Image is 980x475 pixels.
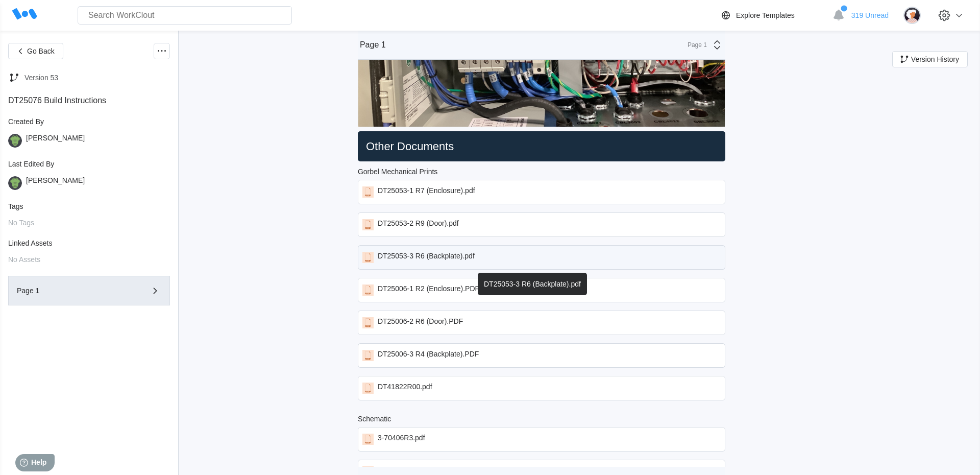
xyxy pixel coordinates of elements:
[26,176,85,190] div: [PERSON_NAME]
[378,252,475,263] div: DT25053-3 R6 (Backplate).pdf
[736,11,795,19] div: Explore Templates
[720,9,827,21] a: Explore Templates
[378,284,479,296] div: DT25006-1 R2 (Enclosure).PDF
[8,160,170,168] div: Last Edited By
[24,74,58,82] div: Version 53
[8,43,63,59] button: Go Back
[8,96,170,105] div: DT25076 Build Instructions
[8,239,170,247] div: Linked Assets
[362,139,721,154] h2: Other Documents
[681,41,707,49] div: Page 1
[27,47,55,55] span: Go Back
[8,117,170,126] div: Created By
[360,40,386,50] div: Page 1
[903,7,921,24] img: user-4.png
[911,56,959,63] span: Version History
[478,273,587,295] div: DT25053-3 R6 (Backplate).pdf
[378,317,463,328] div: DT25006-2 R6 (Door).PDF
[8,276,170,305] button: Page 1
[892,51,968,67] button: Version History
[8,176,22,190] img: gator.png
[8,202,170,210] div: Tags
[8,134,22,148] img: gator.png
[378,219,459,230] div: DT25053-2 R9 (Door).pdf
[378,186,475,198] div: DT25053-1 R7 (Enclosure).pdf
[78,6,292,25] input: Search WorkClout
[378,383,432,394] div: DT41822R00.pdf
[17,287,132,294] div: Page 1
[378,434,425,445] div: 3-70406R3.pdf
[8,255,170,264] div: No Assets
[378,350,479,361] div: DT25006-3 R4 (Backplate).PDF
[358,168,437,176] div: Gorbel Mechanical Prints
[26,134,85,148] div: [PERSON_NAME]
[358,415,391,423] div: Schematic
[851,11,889,19] span: 319 Unread
[8,219,170,227] div: No Tags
